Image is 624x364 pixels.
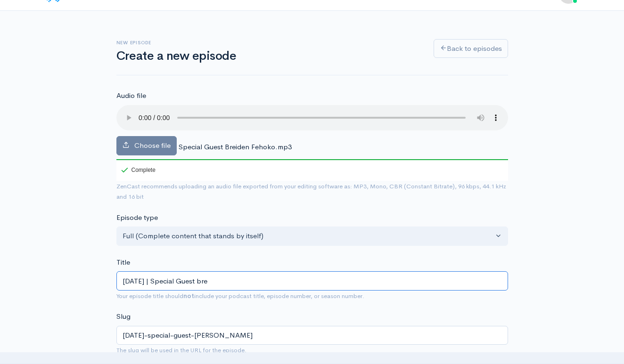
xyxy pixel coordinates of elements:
[179,142,292,151] span: Special Guest Breiden Fehoko.mp3
[116,49,422,63] h1: Create a new episode
[116,40,422,45] h6: New episode
[116,326,508,345] input: title-of-episode
[116,226,508,246] button: Full (Complete content that stands by itself)
[121,167,156,173] div: Complete
[116,212,158,223] label: Episode type
[434,39,508,58] a: Back to episodes
[116,271,508,291] input: What is the episode's title?
[116,182,506,201] small: ZenCast recommends uploading an audio file exported from your editing software as: MP3, Mono, CBR...
[123,231,493,242] div: Full (Complete content that stands by itself)
[116,90,146,101] label: Audio file
[116,346,246,354] small: The slug will be used in the URL for the episode.
[183,292,194,300] strong: not
[116,292,364,300] small: Your episode title should include your podcast title, episode number, or season number.
[116,159,157,181] div: Complete
[116,311,131,322] label: Slug
[116,257,130,268] label: Title
[116,159,508,160] div: 100%
[134,141,171,150] span: Choose file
